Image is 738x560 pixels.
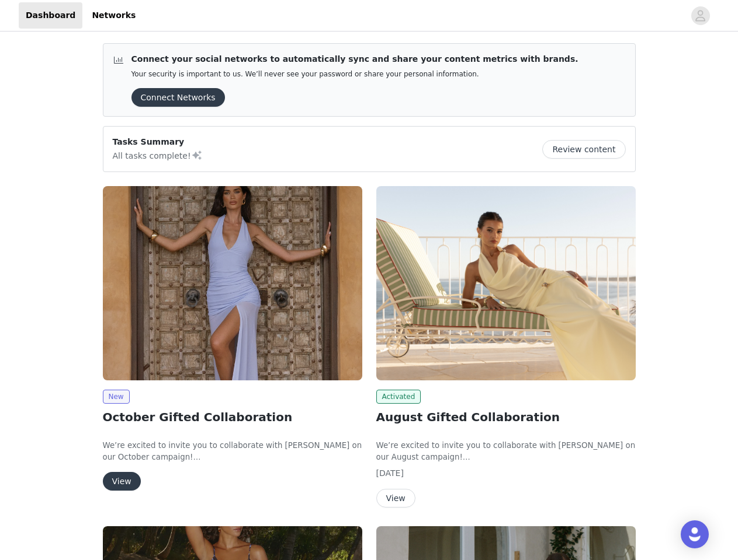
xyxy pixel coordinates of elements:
[376,408,636,426] h2: August Gifted Collaboration
[376,390,421,404] span: Activated
[19,2,82,29] a: Dashboard
[376,186,636,380] img: Peppermayo EU
[542,140,625,159] button: Review content
[103,441,362,461] span: We’re excited to invite you to collaborate with [PERSON_NAME] on our October campaign!
[376,489,415,508] button: View
[103,477,141,486] a: View
[131,88,225,107] button: Connect Networks
[376,441,636,461] span: We’re excited to invite you to collaborate with [PERSON_NAME] on our August campaign!
[131,53,578,65] p: Connect your social networks to automatically sync and share your content metrics with brands.
[103,472,141,491] button: View
[103,186,362,380] img: Peppermayo EU
[376,468,404,478] span: [DATE]
[681,520,709,548] div: Open Intercom Messenger
[695,6,706,25] div: avatar
[85,2,143,29] a: Networks
[376,494,415,503] a: View
[113,136,203,148] p: Tasks Summary
[103,390,130,404] span: New
[113,148,203,162] p: All tasks complete!
[131,70,578,79] p: Your security is important to us. We’ll never see your password or share your personal information.
[103,408,362,426] h2: October Gifted Collaboration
